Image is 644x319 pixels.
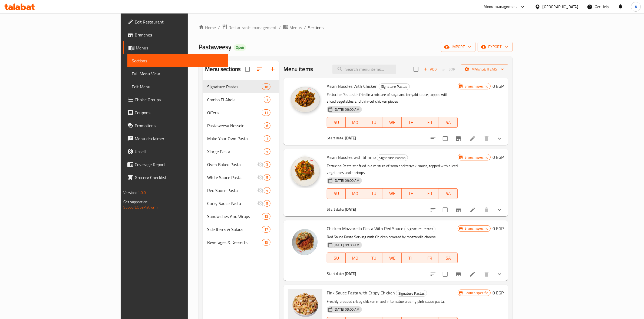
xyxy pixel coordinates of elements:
[279,24,281,31] li: /
[480,203,493,216] button: delete
[207,200,257,207] div: Curry Sauce Pasta
[348,254,362,262] span: MO
[262,84,270,89] span: 16
[123,204,158,211] a: Support.OpsPlatform
[257,187,264,194] svg: Inactive section
[327,253,346,263] button: SU
[327,117,346,128] button: SU
[123,189,137,196] span: Version:
[262,110,270,115] span: 11
[203,158,279,171] div: Oven Baked Pasta3
[383,117,402,128] button: WE
[478,42,513,52] button: export
[366,119,381,126] span: TU
[264,122,270,129] div: items
[203,145,279,158] div: Xlarge Pasta4
[262,213,270,220] div: items
[207,109,262,116] div: Offers
[264,200,270,207] div: items
[422,190,437,197] span: FR
[366,254,381,262] span: TU
[469,207,476,213] a: Edit menu item
[135,32,224,38] span: Branches
[405,226,435,232] span: Signature Pastas
[132,83,224,90] span: Edit Menu
[264,188,270,193] span: 4
[422,119,437,126] span: FR
[207,213,262,220] div: Sandwiches And Wraps
[207,148,264,155] span: Xlarge Pasta
[127,54,228,67] a: Sections
[364,253,383,263] button: TU
[482,43,508,50] span: export
[203,223,279,236] div: Side Items & Salads17
[257,200,264,207] svg: Inactive section
[327,298,458,305] p: Freshly breaded crispy chicken mixed in tomatoe creamy pink sauce pasta.
[493,153,504,161] h6: 0 EGP
[440,133,451,144] span: Select to update
[288,225,322,259] img: Chicken Mozzarella Pasta With Red Sauce
[203,171,279,184] div: White Sauce Pasta5
[283,65,313,73] h2: Menu items
[135,19,224,25] span: Edit Restaurant
[422,65,439,73] span: Add item
[327,153,376,161] span: Asian Noodles with Shrimp
[462,226,490,231] span: Branch specific
[452,203,465,216] button: Branch-specific-item
[127,67,228,80] a: Full Menu View
[327,234,458,240] p: Red Sauce Pasta Serving with Chicken covered by mozzarella cheese.
[283,24,302,31] a: Menus
[379,83,409,90] span: Signature Pastas
[327,289,395,297] span: Pink Sauce Pasta with Crispy Chicken
[441,254,455,262] span: SA
[383,188,402,199] button: WE
[427,268,440,281] button: sort-choices
[396,290,427,297] span: Signature Pastas
[469,135,476,142] a: Edit menu item
[420,253,439,263] button: FR
[452,132,465,145] button: Branch-specific-item
[543,4,578,10] div: [GEOGRAPHIC_DATA]
[493,82,504,90] h6: 0 EGP
[135,161,224,168] span: Coverage Report
[123,132,228,145] a: Menu disclaimer
[462,155,490,160] span: Branch specific
[289,24,302,31] span: Menus
[262,214,270,219] span: 13
[461,64,508,74] button: Manage items
[135,96,224,103] span: Choice Groups
[229,24,277,31] span: Restaurants management
[264,187,270,194] div: items
[203,119,279,132] div: Pastaweesy Nossein6
[203,106,279,119] div: Offers11
[266,63,279,76] button: Add section
[327,82,378,90] span: Asian Noodles With Chicken
[427,132,440,145] button: sort-choices
[439,117,458,128] button: SA
[329,254,344,262] span: SU
[493,289,504,297] h6: 0 EGP
[203,210,279,223] div: Sandwiches And Wraps13
[383,253,402,263] button: WE
[135,109,224,116] span: Coupons
[257,174,264,181] svg: Inactive section
[469,271,476,277] a: Edit menu item
[480,132,493,145] button: delete
[462,290,490,296] span: Branch specific
[332,243,362,248] span: [DATE] 09:00 AM
[304,24,306,31] li: /
[264,123,270,128] span: 6
[207,226,262,233] div: Side Items & Salads
[402,253,420,263] button: TH
[439,253,458,263] button: SA
[364,188,383,199] button: TU
[262,239,270,246] div: items
[332,178,362,183] span: [DATE] 09:00 AM
[404,119,418,126] span: TH
[441,119,455,126] span: SA
[135,122,224,129] span: Promotions
[440,268,451,280] span: Select to update
[439,188,458,199] button: SA
[377,155,408,161] div: Signature Pastas
[410,63,422,75] span: Select section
